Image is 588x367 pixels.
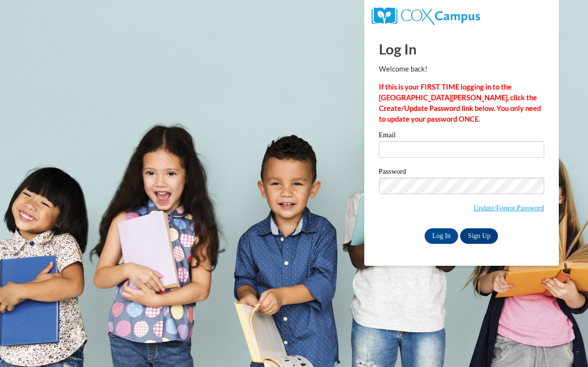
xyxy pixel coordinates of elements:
a: COX Campus [372,11,480,19]
a: Update/Forgot Password [473,204,544,212]
input: Log In [425,228,459,244]
a: Sign Up [460,228,498,244]
h1: Log In [379,39,544,59]
strong: If this is your FIRST TIME logging in to the [GEOGRAPHIC_DATA][PERSON_NAME], click the Create/Upd... [379,83,541,123]
p: Welcome back! [379,64,544,74]
img: COX Campus [372,7,480,25]
label: Email [379,131,544,141]
label: Password [379,168,544,178]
